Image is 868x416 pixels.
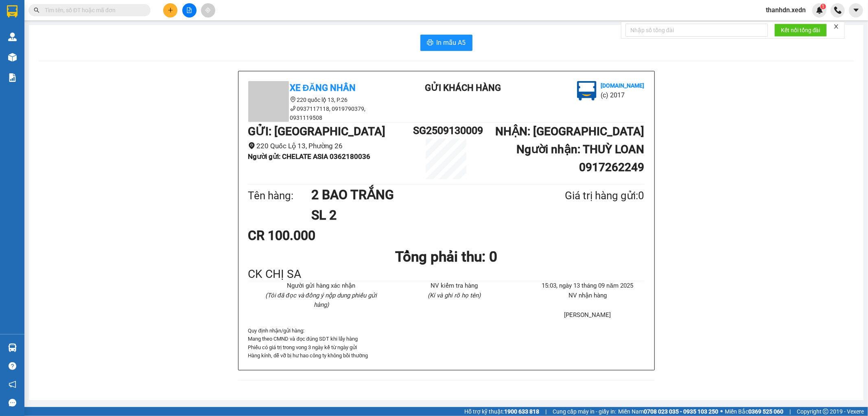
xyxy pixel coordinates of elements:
[427,39,433,47] span: printer
[68,31,112,37] b: [DOMAIN_NAME]
[781,26,820,35] span: Kết nối tổng đài
[168,7,173,13] span: plus
[45,6,141,15] input: Tìm tên, số ĐT hoặc mã đơn
[8,73,17,82] img: solution-icon
[822,4,824,9] span: 1
[425,83,501,93] b: Gửi khách hàng
[601,90,644,100] li: (c) 2017
[248,141,413,152] li: 220 Quốc Lộ 13, Phường 26
[201,3,215,18] button: aim
[9,399,16,407] span: message
[248,104,395,122] li: 0937117118, 0919790379, 0931119508
[68,39,112,49] li: (c) 2017
[163,3,177,18] button: plus
[265,281,378,291] li: Người gửi hàng xác nhận
[853,7,860,14] span: caret-down
[413,123,479,139] h1: SG2509130009
[428,292,481,299] i: (Kí và ghi rõ họ tên)
[398,281,511,291] li: NV kiểm tra hàng
[9,362,16,370] span: question-circle
[759,5,812,15] span: thanhdn.xedn
[7,5,17,18] img: logo-vxr
[8,53,17,62] img: warehouse-icon
[834,7,842,14] img: phone-icon
[849,3,863,18] button: caret-down
[88,10,108,30] img: logo.jpg
[10,53,36,91] b: Xe Đăng Nhân
[248,335,645,360] p: Mang theo CMND và đọc đúng SDT khi lấy hàng Phiếu có giá trị trong vong 3 ngày kể từ ngày gửi Hàn...
[248,187,312,204] div: Tên hàng:
[553,407,616,416] span: Cung cấp máy in - giấy in:
[495,125,644,138] b: NHẬN : [GEOGRAPHIC_DATA]
[789,407,791,416] span: |
[725,407,783,416] span: Miền Bắc
[545,407,547,416] span: |
[437,37,466,48] span: In mẫu A5
[290,83,356,93] b: Xe Đăng Nhân
[531,310,644,320] li: [PERSON_NAME]
[290,106,296,111] span: phone
[265,292,377,309] i: (Tôi đã đọc và đồng ý nộp dung phiếu gửi hàng)
[205,7,211,13] span: aim
[248,152,371,161] b: Người gửi : CHELATE ASIA 0362180036
[8,343,17,352] img: warehouse-icon
[311,185,525,205] h1: 2 BAO TRẮNG
[577,81,597,101] img: logo.jpg
[531,291,644,301] li: NV nhận hàng
[516,143,644,174] b: Người nhận : THUỲ LOAN 0917262249
[248,246,645,268] h1: Tổng phải thu: 0
[420,35,472,51] button: printerIn mẫu A5
[248,327,645,360] div: Quy định nhận/gửi hàng :
[644,408,718,415] strong: 0708 023 035 - 0935 103 250
[311,205,525,225] h1: SL 2
[601,82,644,89] b: [DOMAIN_NAME]
[248,225,379,246] div: CR 100.000
[248,268,645,281] div: CK CHỊ SA
[625,24,768,37] input: Nhập số tổng đài
[248,142,255,149] span: environment
[504,408,539,415] strong: 1900 633 818
[464,407,539,416] span: Hỗ trợ kỹ thuật:
[34,7,39,13] span: search
[816,7,823,14] img: icon-new-feature
[248,95,395,104] li: 220 quốc lộ 13, P.26
[290,97,296,102] span: environment
[748,408,783,415] strong: 0369 525 060
[8,33,17,41] img: warehouse-icon
[618,407,718,416] span: Miền Nam
[182,3,197,18] button: file-add
[248,125,386,138] b: GỬI : [GEOGRAPHIC_DATA]
[823,409,829,414] span: copyright
[820,4,826,9] sup: 1
[833,24,839,29] span: close
[525,187,644,204] div: Giá trị hàng gửi: 0
[531,281,644,291] li: 15:03, ngày 13 tháng 09 năm 2025
[186,7,192,13] span: file-add
[774,24,827,37] button: Kết nối tổng đài
[720,410,723,413] span: ⚪️
[50,12,81,50] b: Gửi khách hàng
[9,381,16,388] span: notification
